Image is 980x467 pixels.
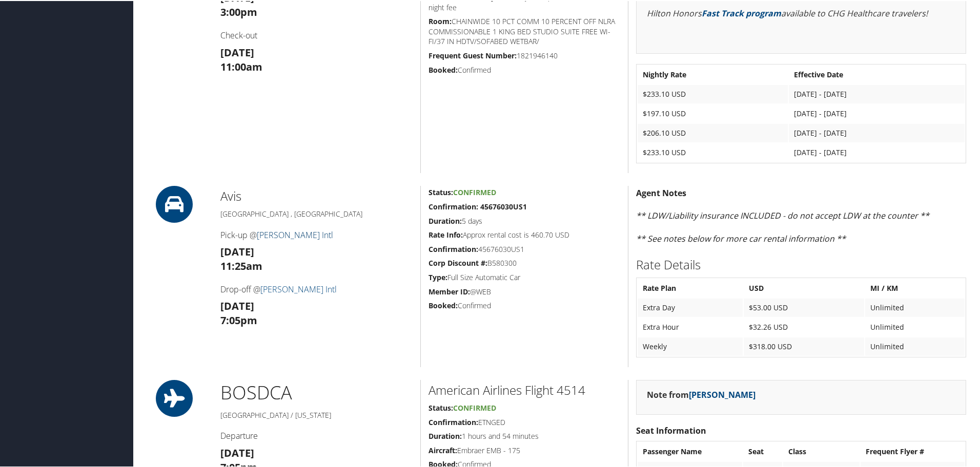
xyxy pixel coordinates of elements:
[638,123,788,141] td: $206.10 USD
[428,243,478,253] strong: Confirmation:
[789,103,965,122] td: [DATE] - [DATE]
[428,271,447,281] strong: Type:
[744,278,864,296] th: USD
[861,441,965,460] th: Frequent Flyer #
[428,64,620,74] h5: Confirmed
[636,255,966,272] h2: Rate Details
[220,244,254,258] strong: [DATE]
[428,444,620,455] h5: Embraer EMB - 175
[428,15,620,46] h5: CHAINWIDE 10 PCT COMM 10 PERCENT OFF NLRA COMMISSIONABLE 1 KING BED STUDIO SUITE FREE WI-FI/37 IN...
[865,278,965,296] th: MI / KM
[744,317,864,335] td: $32.26 USD
[636,186,686,198] strong: Agent Notes
[428,229,620,239] h5: Approx rental cost is 460.70 USD
[428,64,458,74] strong: Booked:
[638,336,743,355] td: Weekly
[428,50,620,60] h5: 1821946140
[220,208,413,218] h5: [GEOGRAPHIC_DATA] , [GEOGRAPHIC_DATA]
[636,209,929,220] em: ** LDW/Liability insurance INCLUDED - do not accept LDW at the counter **
[428,229,463,239] strong: Rate Info:
[789,65,965,83] th: Effective Date
[220,429,413,440] h4: Departure
[220,186,413,204] h2: Avis
[428,257,487,267] strong: Corp Discount #:
[220,409,413,419] h5: [GEOGRAPHIC_DATA] / [US_STATE]
[865,317,965,335] td: Unlimited
[220,228,413,240] h4: Pick-up @
[743,441,782,460] th: Seat
[638,317,743,335] td: Extra Hour
[220,29,413,40] h4: Check-out
[220,283,413,294] h4: Drop-off @
[647,388,756,399] strong: Note from
[428,402,453,412] strong: Status:
[636,232,846,243] em: ** See notes below for more car rental information **
[428,444,457,454] strong: Aircraft:
[220,298,254,312] strong: [DATE]
[689,388,756,399] a: [PERSON_NAME]
[257,228,333,240] a: [PERSON_NAME] Intl
[428,271,620,282] h5: Full Size Automatic Car
[220,45,254,58] strong: [DATE]
[220,258,262,272] strong: 11:25am
[638,441,742,460] th: Passenger Name
[638,298,743,316] td: Extra Day
[428,430,620,440] h5: 1 hours and 54 minutes
[220,4,257,18] strong: 3:00pm
[428,15,452,25] strong: Room:
[744,298,864,316] td: $53.00 USD
[636,424,706,435] strong: Seat Information
[638,65,788,83] th: Nightly Rate
[638,103,788,122] td: $197.10 USD
[428,257,620,267] h5: B580300
[220,59,262,73] strong: 11:00am
[453,186,496,196] span: Confirmed
[428,416,620,427] h5: ETNGED
[789,84,965,102] td: [DATE] - [DATE]
[638,278,743,296] th: Rate Plan
[428,380,620,398] h2: American Airlines Flight 4514
[789,123,965,141] td: [DATE] - [DATE]
[428,243,620,253] h5: 45676030US1
[428,416,478,426] strong: Confirmation:
[428,286,470,295] strong: Member ID:
[220,312,257,326] strong: 7:05pm
[428,300,620,310] h5: Confirmed
[702,7,781,18] a: Fast Track program
[744,336,864,355] td: $318.00 USD
[428,215,462,225] strong: Duration:
[865,336,965,355] td: Unlimited
[789,142,965,161] td: [DATE] - [DATE]
[865,298,965,316] td: Unlimited
[428,215,620,225] h5: 5 days
[428,186,453,196] strong: Status:
[428,50,517,59] strong: Frequent Guest Number:
[647,7,928,18] em: Hilton Honors available to CHG Healthcare travelers!
[428,201,527,210] strong: Confirmation: 45676030US1
[428,300,458,309] strong: Booked:
[428,286,620,296] h5: @WEB
[638,142,788,161] td: $233.10 USD
[220,379,413,405] h1: BOS DCA
[638,84,788,102] td: $233.10 USD
[453,402,496,412] span: Confirmed
[783,441,860,460] th: Class
[260,283,337,294] a: [PERSON_NAME] Intl
[220,445,254,459] strong: [DATE]
[428,430,462,440] strong: Duration:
